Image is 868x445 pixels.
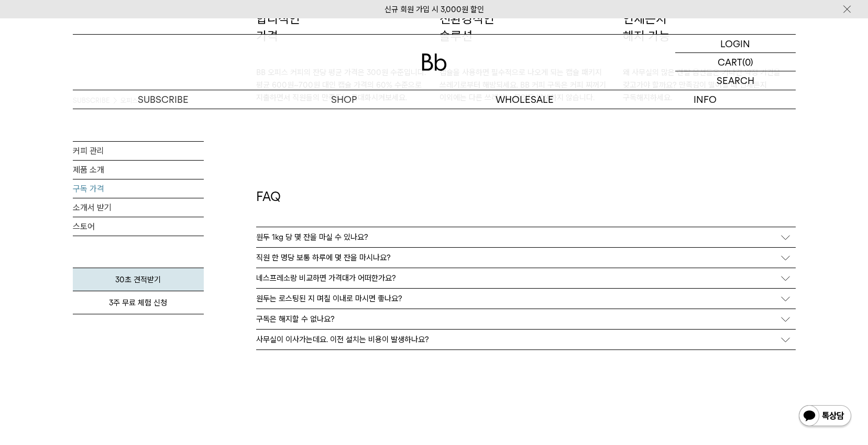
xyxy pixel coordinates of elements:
[675,35,796,53] a: LOGIN
[73,291,204,314] a: 3주 무료 체험 신청
[422,54,447,71] img: 로고
[73,142,204,160] a: 커피 관리
[675,53,796,71] a: CART (0)
[73,198,204,217] a: 소개서 받기
[384,5,484,14] a: 신규 회원 가입 시 3,000원 할인
[73,161,204,179] a: 제품 소개
[256,188,796,227] h2: FAQ
[798,404,852,429] img: 카카오톡 채널 1:1 채팅 버튼
[720,35,750,52] p: LOGIN
[73,217,204,236] a: 스토어
[434,90,615,109] p: WHOLESALE
[73,90,254,109] a: SUBSCRIBE
[73,179,204,198] a: 구독 가격
[256,314,335,324] p: 구독은 해지할 수 없나요?
[615,90,796,109] p: INFO
[256,335,429,344] p: 사무실이 이사가는데요. 이전 설치는 비용이 발생하나요?
[742,53,753,71] p: (0)
[256,273,396,283] p: 네스프레소랑 비교하면 가격대가 어떠한가요?
[717,71,754,90] p: SEARCH
[73,268,204,291] a: 30초 견적받기
[256,253,391,262] p: 직원 한 명당 보통 하루에 몇 잔을 마시나요?
[256,232,368,242] p: 원두 1kg 당 몇 잔을 마실 수 있나요?
[718,53,742,71] p: CART
[256,294,402,303] p: 원두는 로스팅된 지 며칠 이내로 마시면 좋나요?
[254,90,434,109] a: SHOP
